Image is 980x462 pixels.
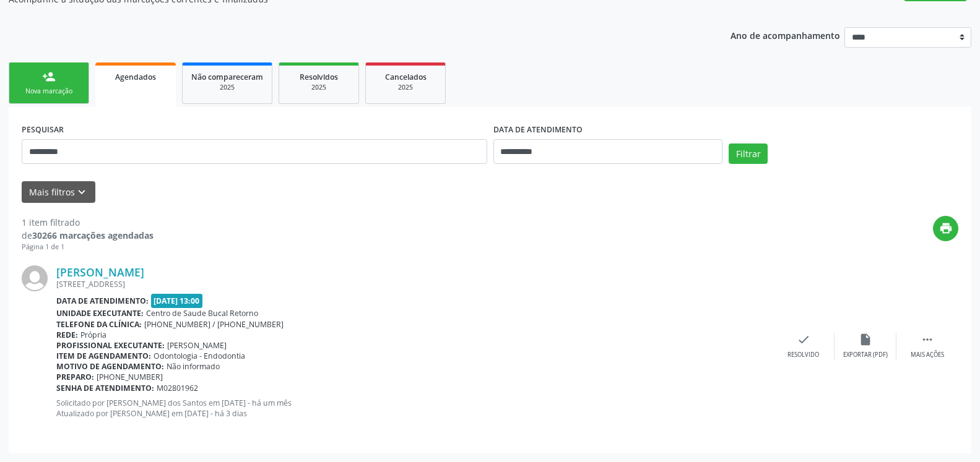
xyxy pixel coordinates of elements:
b: Motivo de agendamento: [56,361,164,372]
div: 2025 [375,83,436,92]
div: de [22,229,154,242]
div: person_add [42,70,56,83]
label: DATA DE ATENDIMENTO [493,120,583,139]
b: Data de atendimento: [56,296,149,306]
span: [DATE] 13:00 [151,294,203,308]
div: Página 1 de 1 [22,242,154,252]
span: [PHONE_NUMBER] [97,372,163,382]
span: Não informado [167,361,220,372]
span: Odontologia - Endodontia [154,351,245,361]
label: PESQUISAR [22,120,64,139]
div: Mais ações [911,351,944,359]
span: Cancelados [385,72,427,82]
i: insert_drive_file [859,333,872,346]
div: 2025 [288,83,350,92]
span: Própria [80,330,106,340]
button: print [933,216,958,241]
div: 2025 [191,83,263,92]
span: Não compareceram [191,72,263,82]
div: Exportar (PDF) [843,351,888,359]
span: [PHONE_NUMBER] / [PHONE_NUMBER] [144,319,284,330]
b: Senha de atendimento: [56,383,154,393]
b: Profissional executante: [56,340,165,351]
i: check [797,333,810,346]
strong: 30266 marcações agendadas [32,229,154,241]
b: Item de agendamento: [56,351,151,361]
div: 1 item filtrado [22,216,154,229]
b: Unidade executante: [56,308,144,319]
span: Centro de Saude Bucal Retorno [146,308,258,319]
b: Telefone da clínica: [56,319,142,330]
div: Nova marcação [18,87,80,96]
div: [STREET_ADDRESS] [56,279,773,289]
div: Resolvido [787,351,819,359]
i: keyboard_arrow_down [75,186,89,199]
span: M02801962 [157,383,198,393]
span: [PERSON_NAME] [167,340,227,351]
i: print [939,221,953,235]
button: Mais filtroskeyboard_arrow_down [22,181,95,203]
b: Preparo: [56,372,94,382]
button: Filtrar [729,143,768,165]
a: [PERSON_NAME] [56,265,144,279]
i:  [921,333,934,346]
span: Resolvidos [300,72,338,82]
b: Rede: [56,330,78,340]
span: Agendados [115,72,156,82]
p: Ano de acompanhamento [731,27,840,43]
p: Solicitado por [PERSON_NAME] dos Santos em [DATE] - há um mês Atualizado por [PERSON_NAME] em [DA... [56,398,773,419]
img: img [22,265,48,291]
